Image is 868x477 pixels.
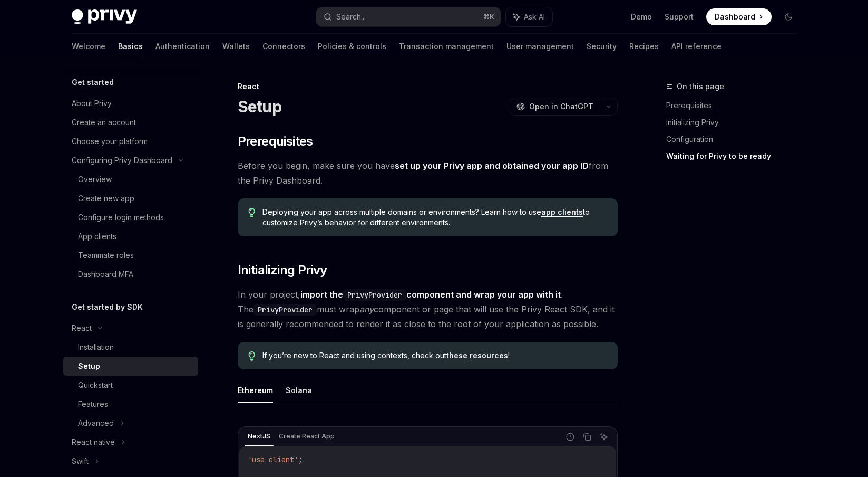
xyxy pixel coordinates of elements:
a: Wallets [222,34,250,59]
div: Quickstart [78,379,113,392]
div: Choose your platform [72,135,148,148]
a: Basics [118,34,143,59]
a: Transaction management [399,34,494,59]
a: Configure login methods [63,208,198,227]
a: Quickstart [63,376,198,395]
span: Before you begin, make sure you have from the Privy Dashboard. [238,158,618,188]
a: Connectors [262,34,305,59]
a: Dashboard [706,8,772,25]
svg: Tip [248,208,256,217]
a: App clients [63,227,198,246]
a: User management [506,34,574,59]
a: About Privy [63,94,198,113]
a: Policies & controls [318,34,386,59]
span: Prerequisites [238,133,313,150]
svg: Tip [248,351,256,361]
h5: Get started by SDK [72,301,143,313]
div: NextJS [245,430,274,443]
span: Ask AI [524,12,545,22]
button: Solana [286,378,312,403]
div: Features [78,398,108,411]
button: Copy the contents from the code block [580,430,594,444]
button: Ethereum [238,378,273,403]
button: Open in ChatGPT [510,98,600,116]
a: Configuration [666,131,805,148]
div: Create React App [276,430,338,443]
div: Dashboard MFA [78,268,133,281]
div: Create an account [72,116,136,129]
span: In your project, . The must wrap component or page that will use the Privy React SDK, and it is g... [238,287,618,331]
button: Report incorrect code [563,430,577,444]
span: If you’re new to React and using contexts, check out ! [262,350,607,361]
img: dark logo [72,9,137,24]
a: Recipes [629,34,659,59]
a: Overview [63,170,198,189]
strong: import the component and wrap your app with it [300,289,561,300]
span: ⌘ K [483,13,494,21]
div: React [72,322,92,335]
a: Setup [63,357,198,376]
div: Configuring Privy Dashboard [72,154,172,167]
div: React native [72,436,115,449]
h5: Get started [72,76,114,89]
div: Configure login methods [78,211,164,224]
button: Ask AI [506,7,552,26]
a: Support [665,12,694,22]
div: Setup [78,360,100,373]
div: App clients [78,230,116,243]
a: Prerequisites [666,97,805,114]
span: Deploying your app across multiple domains or environments? Learn how to use to customize Privy’s... [262,207,607,228]
div: Swift [72,455,89,468]
a: Dashboard MFA [63,265,198,284]
span: Dashboard [715,12,755,22]
a: Installation [63,338,198,357]
div: Installation [78,341,114,354]
code: PrivyProvider [343,289,406,301]
a: Waiting for Privy to be ready [666,148,805,165]
a: Welcome [72,34,105,59]
span: On this page [677,80,724,93]
a: these [446,351,467,360]
span: ; [298,455,303,464]
code: PrivyProvider [253,304,317,316]
a: Authentication [155,34,210,59]
a: Create an account [63,113,198,132]
a: Initializing Privy [666,114,805,131]
div: Overview [78,173,112,186]
a: Demo [631,12,652,22]
a: Security [587,34,617,59]
em: any [359,304,374,314]
div: React [238,81,618,92]
button: Toggle dark mode [780,8,797,25]
button: Ask AI [597,430,611,444]
div: About Privy [72,97,112,110]
a: Teammate roles [63,246,198,265]
span: 'use client' [248,455,298,464]
a: API reference [671,34,721,59]
span: Open in ChatGPT [529,101,593,112]
a: resources [470,351,508,360]
div: Teammate roles [78,249,134,262]
div: Advanced [78,417,114,430]
h1: Setup [238,97,281,116]
a: Features [63,395,198,414]
button: Search...⌘K [316,7,501,26]
a: Choose your platform [63,132,198,151]
span: Initializing Privy [238,262,327,279]
div: Create new app [78,192,134,205]
a: Create new app [63,189,198,208]
a: set up your Privy app and obtained your app ID [395,160,589,171]
div: Search... [336,11,366,23]
a: app clients [541,207,583,217]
